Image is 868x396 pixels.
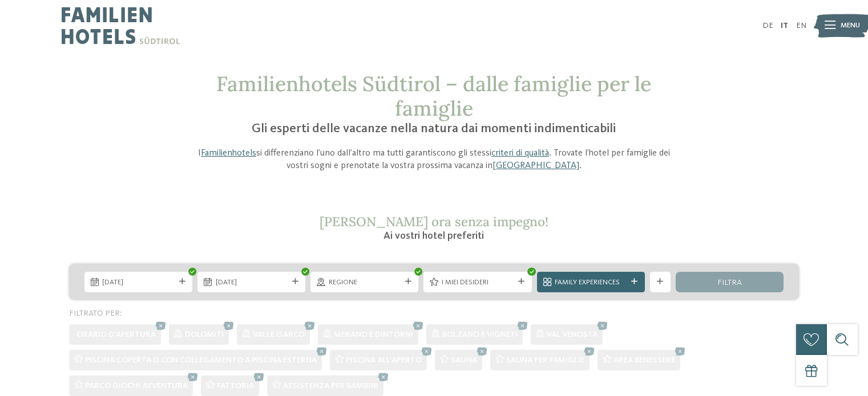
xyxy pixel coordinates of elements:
[781,22,788,30] a: IT
[442,277,514,288] span: I miei desideri
[216,71,651,121] span: Familienhotels Südtirol – dalle famiglie per le famiglie
[841,21,860,31] span: Menu
[555,277,627,288] span: Family Experiences
[201,149,256,158] a: Familienhotels
[102,277,174,288] span: [DATE]
[190,147,679,173] p: I si differenziano l’uno dall’altro ma tutti garantiscono gli stessi . Trovate l’hotel per famigl...
[762,22,773,30] a: DE
[216,277,288,288] span: [DATE]
[320,213,548,230] span: [PERSON_NAME] ora senza impegno!
[329,277,401,288] span: Regione
[796,22,806,30] a: EN
[491,149,549,158] a: criteri di qualità
[252,123,616,135] span: Gli esperti delle vacanze nella natura dai momenti indimenticabili
[492,161,579,170] a: [GEOGRAPHIC_DATA]
[383,231,484,241] span: Ai vostri hotel preferiti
